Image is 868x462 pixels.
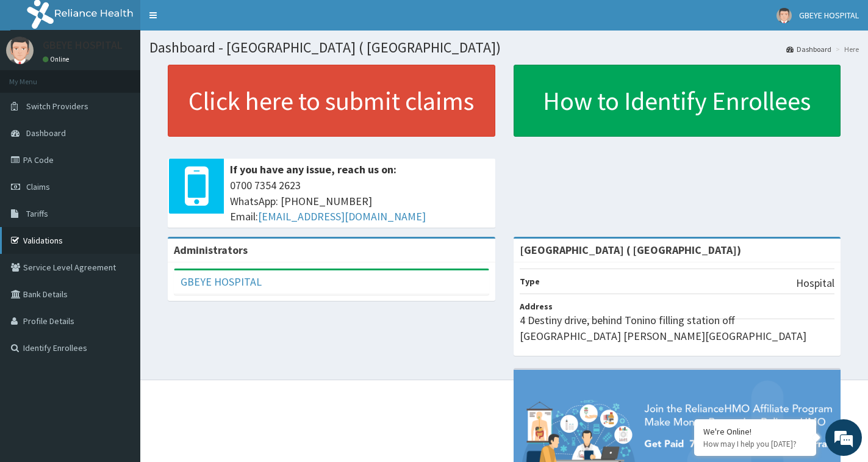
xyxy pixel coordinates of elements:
span: Claims [26,181,50,192]
a: How to Identify Enrollees [514,65,841,137]
a: GBEYE HOSPITAL [181,275,262,289]
div: We're Online! [703,426,807,437]
b: Address [520,301,553,312]
div: Chat with us now [63,68,205,84]
span: We're online! [71,154,168,277]
span: Tariffs [26,208,48,219]
b: Administrators [174,243,248,257]
li: Here [833,44,859,54]
div: Minimize live chat window [200,6,229,35]
strong: [GEOGRAPHIC_DATA] ( [GEOGRAPHIC_DATA]) [520,243,741,257]
img: d_794563401_company_1708531726252_794563401 [23,61,49,92]
span: Switch Providers [26,101,88,112]
p: GBEYE HOSPITAL [43,40,123,51]
span: Dashboard [26,128,66,139]
b: If you have any issue, reach us on: [230,162,396,176]
a: Dashboard [786,44,831,54]
span: GBEYE HOSPITAL [799,10,859,21]
h1: Dashboard - [GEOGRAPHIC_DATA] ( [GEOGRAPHIC_DATA]) [149,40,859,56]
b: Type [520,276,540,287]
img: User Image [777,8,792,23]
textarea: Type your message and hit 'Enter' [6,333,232,376]
img: User Image [6,37,34,64]
p: Hospital [796,275,834,291]
span: 0700 7354 2623 WhatsApp: [PHONE_NUMBER] Email: [230,178,489,225]
a: Click here to submit claims [168,65,495,137]
p: How may I help you today? [703,439,807,449]
p: 4 Destiny drive, behind Tonino filling station off [GEOGRAPHIC_DATA] [PERSON_NAME][GEOGRAPHIC_DATA] [520,312,835,344]
a: Online [43,55,72,63]
a: [EMAIL_ADDRESS][DOMAIN_NAME] [258,209,426,223]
